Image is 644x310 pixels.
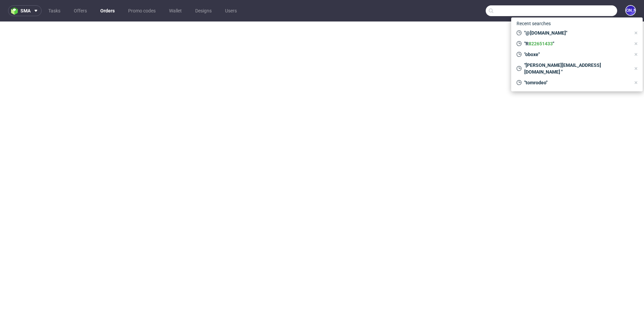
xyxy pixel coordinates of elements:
span: "@[DOMAIN_NAME]" [522,30,631,36]
span: "tomrodeo" [522,79,631,86]
span: "R " [522,40,631,47]
a: 822651433 [529,41,553,46]
figcaption: [PERSON_NAME] [626,6,635,15]
a: Orders [96,5,119,16]
a: Wallet [165,5,186,16]
img: logo [11,7,20,15]
a: Designs [191,5,216,16]
a: Users [221,5,241,16]
a: Promo codes [124,5,160,16]
span: Recent searches [514,18,553,29]
span: "[PERSON_NAME][EMAIL_ADDRESS][DOMAIN_NAME] " [522,62,631,75]
a: Tasks [44,5,64,16]
a: Offers [70,5,91,16]
button: sma [8,5,42,16]
span: "oboxe" [522,51,631,58]
span: sma [20,8,31,13]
